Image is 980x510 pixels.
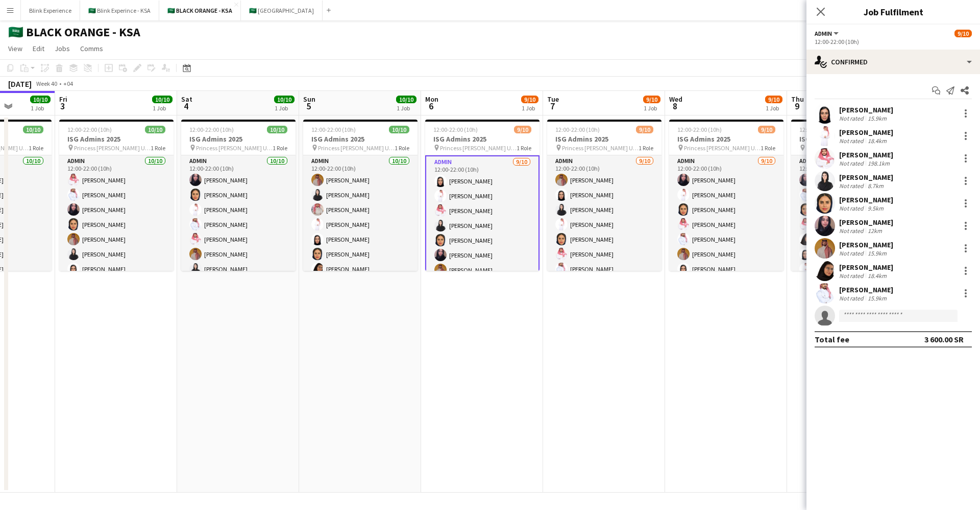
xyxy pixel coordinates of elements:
div: 12km [866,227,884,235]
a: Comms [76,42,107,55]
h1: 🇸🇦 BLACK ORANGE - KSA [8,25,140,40]
span: 1 Role [395,144,409,152]
div: Not rated [839,159,866,167]
span: 9/10 [521,96,538,103]
span: 1 Role [29,144,43,152]
span: 10/10 [23,126,43,133]
div: Not rated [839,294,866,302]
app-job-card: 12:00-22:00 (10h)9/10ISG Admins 2025 Princess [PERSON_NAME] University1 RoleAdmin9/1012:00-22:00 ... [669,120,783,271]
div: 1 Job [31,104,50,112]
div: [PERSON_NAME] [839,263,893,272]
app-job-card: 12:00-22:00 (10h)10/10ISG Admins 2025 Princess [PERSON_NAME] University1 RoleAdmin10/1012:00-22:0... [59,120,174,271]
div: [PERSON_NAME] [839,128,893,137]
span: 9/10 [765,96,782,103]
span: 12:00-22:00 (10h) [311,126,356,133]
span: 10/10 [152,96,173,103]
span: Wed [669,95,682,104]
div: [PERSON_NAME] [839,150,893,159]
div: Not rated [839,249,866,257]
div: Confirmed [806,50,980,74]
a: Edit [29,42,48,55]
div: [PERSON_NAME] [839,105,893,114]
div: 1 Job [153,104,172,112]
h3: ISG Admins 2025 [547,134,661,144]
span: 1 Role [639,144,653,152]
span: 12:00-22:00 (10h) [677,126,722,133]
span: 1 Role [761,144,775,152]
button: Admin [815,30,840,37]
span: 7 [546,100,559,112]
span: 12:00-22:00 (10h) [189,126,234,133]
div: 198.1km [866,159,892,167]
div: Not rated [839,182,866,190]
span: 10/10 [396,96,416,103]
div: 1 Job [522,104,538,112]
a: View [4,42,27,55]
span: 1 Role [517,144,531,152]
app-job-card: 12:00-22:00 (10h)10/10ISG Admins 2025 Princess [PERSON_NAME] University1 RoleAdmin10/1012:00-22:0... [181,120,296,271]
div: Not rated [839,204,866,212]
app-job-card: 12:00-22:00 (10h)9/10ISG Admins 2025 Princess [PERSON_NAME] University1 RoleAdmin9/1012:00-22:00 ... [425,120,540,271]
span: 10/10 [274,96,295,103]
span: 10/10 [30,96,51,103]
div: +04 [63,80,73,87]
span: 10/10 [145,126,165,133]
span: 9/10 [758,126,775,133]
span: Comms [80,44,103,53]
span: Princess [PERSON_NAME] University [74,144,151,152]
div: [PERSON_NAME] [839,195,893,204]
div: 12:00-22:00 (10h) [815,38,972,45]
div: 15.9km [866,249,889,257]
app-card-role: Admin9/1012:00-22:00 (10h)[PERSON_NAME][PERSON_NAME][PERSON_NAME][PERSON_NAME][PERSON_NAME][PERSO... [547,155,661,323]
div: 15.9km [866,114,889,122]
span: Mon [425,95,438,104]
div: Total fee [815,334,849,344]
div: Not rated [839,272,866,280]
span: Sat [181,95,192,104]
app-job-card: 12:00-22:00 (10h)9/10ISG Admins 2025 Princess [PERSON_NAME] University1 RoleAdmin9/1012:00-22:00 ... [791,120,905,271]
span: Sun [303,95,315,104]
app-card-role: Admin10/1012:00-22:00 (10h)[PERSON_NAME][PERSON_NAME][PERSON_NAME][PERSON_NAME][PERSON_NAME][PERS... [303,155,418,323]
span: Admin [815,30,832,37]
span: 1 Role [151,144,165,152]
span: 10/10 [267,126,287,133]
button: 🇸🇦 BLACK ORANGE - KSA [159,1,241,20]
span: Edit [33,44,44,53]
span: 12:00-22:00 (10h) [67,126,112,133]
span: 12:00-22:00 (10h) [799,126,844,133]
h3: ISG Admins 2025 [425,134,540,144]
div: 12:00-22:00 (10h)9/10ISG Admins 2025 Princess [PERSON_NAME] University1 RoleAdmin9/1012:00-22:00 ... [547,120,661,271]
app-card-role: Admin9/1012:00-22:00 (10h)[PERSON_NAME][PERSON_NAME][PERSON_NAME][PERSON_NAME][PERSON_NAME][PERSO... [669,155,783,323]
div: 18.4km [866,272,889,280]
button: 🇸🇦 [GEOGRAPHIC_DATA] [241,1,323,20]
div: 1 Job [397,104,416,112]
div: [PERSON_NAME] [839,218,893,227]
h3: ISG Admins 2025 [669,134,783,144]
div: 8.7km [866,182,886,190]
span: 6 [424,100,438,112]
div: 1 Job [275,104,294,112]
span: 9/10 [514,126,531,133]
span: 9/10 [954,30,972,37]
span: 9/10 [636,126,653,133]
span: Princess [PERSON_NAME] University [562,144,639,152]
span: Jobs [55,44,70,53]
div: 1 Job [644,104,660,112]
span: 9 [790,100,804,112]
div: 12:00-22:00 (10h)10/10ISG Admins 2025 Princess [PERSON_NAME] University1 RoleAdmin10/1012:00-22:0... [303,120,418,271]
div: [PERSON_NAME] [839,173,893,182]
h3: ISG Admins 2025 [59,134,174,144]
span: 1 Role [273,144,287,152]
div: [PERSON_NAME] [839,285,893,294]
span: 8 [668,100,682,112]
span: Tue [547,95,559,104]
app-card-role: Admin9/1012:00-22:00 (10h)[PERSON_NAME][PERSON_NAME][PERSON_NAME][PERSON_NAME][PERSON_NAME][PERSO... [425,155,540,326]
div: 9.5km [866,204,886,212]
div: 18.4km [866,137,889,145]
app-card-role: Admin10/1012:00-22:00 (10h)[PERSON_NAME][PERSON_NAME][PERSON_NAME][PERSON_NAME][PERSON_NAME][PERS... [59,155,174,323]
button: 🇸🇦 Blink Experince - KSA [80,1,159,20]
